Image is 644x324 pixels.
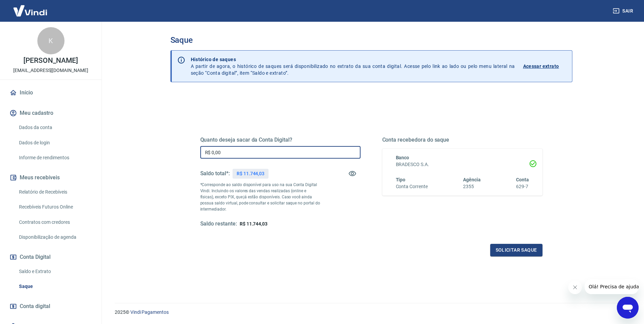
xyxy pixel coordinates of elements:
span: Conta digital [20,302,50,311]
h5: Saldo restante: [200,220,237,228]
span: Tipo [396,177,406,182]
div: K [37,27,65,54]
a: Conta digital [8,299,93,314]
h5: Conta recebedora do saque [382,137,542,143]
span: Banco [396,155,409,160]
span: R$ 11.744,03 [240,221,268,227]
a: Dados da conta [16,121,93,134]
span: Olá! Precisa de ajuda? [4,5,57,10]
a: Relatório de Recebíveis [16,185,93,199]
iframe: Botão para abrir a janela de mensagens [617,297,639,319]
p: A partir de agora, o histórico de saques será disponibilizado no extrato da sua conta digital. Ac... [191,56,515,76]
a: Vindi Pagamentos [130,309,169,315]
p: *Corresponde ao saldo disponível para uso na sua Conta Digital Vindi. Incluindo os valores das ve... [200,182,320,212]
button: Sair [611,5,636,17]
h6: 629-7 [516,183,529,190]
a: Início [8,85,93,100]
span: Conta [516,177,529,182]
img: Vindi [8,0,52,21]
a: Recebíveis Futuros Online [16,200,93,214]
p: Acessar extrato [523,63,559,70]
a: Contratos com credores [16,215,93,229]
iframe: Fechar mensagem [568,281,582,294]
a: Acessar extrato [523,56,567,76]
a: Saldo e Extrato [16,265,93,278]
a: Saque [16,280,93,293]
span: Agência [463,177,481,182]
button: Solicitar saque [490,244,542,256]
button: Conta Digital [8,250,93,265]
a: Informe de rendimentos [16,151,93,165]
h6: 2355 [463,183,481,190]
h3: Saque [170,35,572,45]
h6: BRADESCO S.A. [396,161,529,168]
button: Meus recebíveis [8,170,93,185]
a: Dados de login [16,136,93,150]
h5: Quanto deseja sacar da Conta Digital? [200,137,361,143]
p: Histórico de saques [191,56,515,63]
h5: Saldo total*: [200,170,230,177]
p: R$ 11.744,03 [237,170,264,177]
p: 2025 © [115,309,628,316]
button: Meu cadastro [8,106,93,121]
iframe: Mensagem da empresa [585,279,639,294]
p: [EMAIL_ADDRESS][DOMAIN_NAME] [13,67,88,74]
h6: Conta Corrente [396,183,428,190]
a: Disponibilização de agenda [16,230,93,244]
p: [PERSON_NAME] [23,57,78,64]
